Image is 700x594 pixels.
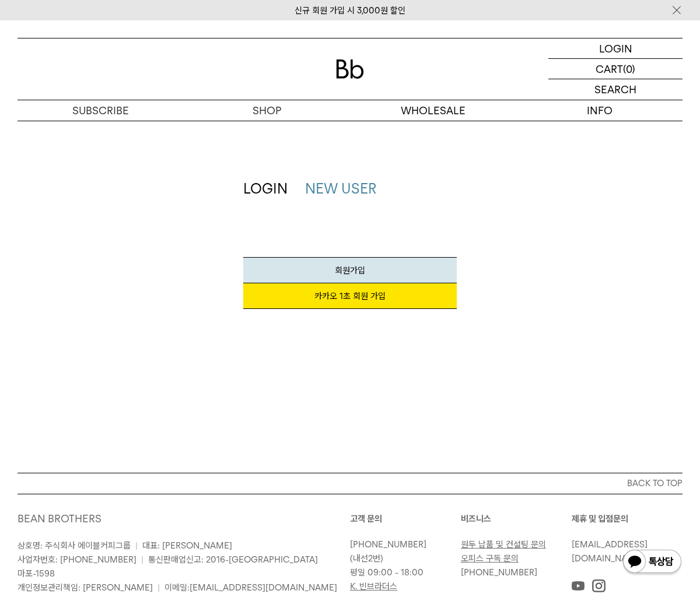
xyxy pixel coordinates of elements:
a: 원두 납품 및 컨설팅 문의 [461,539,546,550]
a: 카카오 1초 회원 가입 [243,283,457,309]
span: 상호명: 주식회사 에이블커피그룹 [17,540,131,551]
span: 회원가입 [335,265,365,276]
span: 통신판매업신고: 2016-[GEOGRAPHIC_DATA]마포-1598 [17,554,318,579]
p: 고객 문의 [350,512,461,526]
p: 제휴 및 입점문의 [572,512,682,526]
span: 사업자번호: [PHONE_NUMBER] [17,554,136,565]
p: 평일 09:00 - 18:00 [350,565,455,579]
span: | [135,540,138,551]
a: 회원가입 [243,257,457,283]
p: SEARCH [594,79,636,100]
p: (0) [623,59,635,79]
a: [EMAIL_ADDRESS][DOMAIN_NAME] [190,582,337,593]
p: CART [596,59,623,79]
a: [EMAIL_ADDRESS][DOMAIN_NAME] [572,539,647,564]
img: 로고 [336,59,364,79]
a: K. 빈브라더스 [350,581,397,592]
span: 대표: [PERSON_NAME] [142,540,232,551]
span: | [157,582,160,593]
p: (내선2번) [350,537,455,565]
p: WHOLESALE [350,100,516,121]
a: BEAN BROTHERS [17,512,101,525]
a: SUBSCRIBE [17,100,184,121]
p: 비즈니스 [461,512,572,526]
a: [PHONE_NUMBER] [350,539,426,550]
span: 이메일: [164,582,337,593]
a: LOGIN [548,38,682,59]
img: 카카오톡 채널 1:1 채팅 버튼 [622,549,682,577]
p: INFO [516,100,682,121]
a: NEW USER [305,180,376,197]
a: LOGIN [243,180,288,197]
a: [PHONE_NUMBER] [461,567,537,578]
p: LOGIN [599,38,632,58]
a: SHOP [184,100,350,121]
a: 신규 회원 가입 시 3,000원 할인 [295,5,405,16]
a: CART (0) [548,59,682,79]
span: 개인정보관리책임: [PERSON_NAME] [17,582,153,593]
span: | [141,554,143,565]
a: 오피스 구독 문의 [461,553,519,564]
button: BACK TO TOP [17,473,682,494]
